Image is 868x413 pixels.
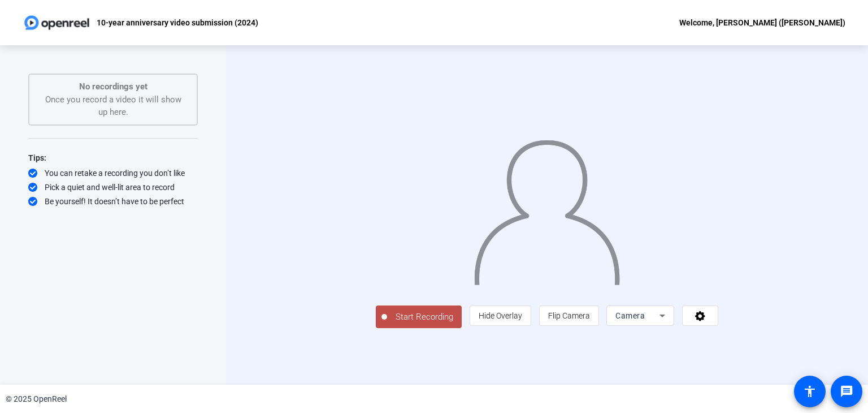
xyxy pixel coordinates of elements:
mat-icon: message [840,385,853,398]
div: You can retake a recording you don’t like [28,167,198,179]
span: Flip Camera [548,311,590,320]
div: Welcome, [PERSON_NAME] ([PERSON_NAME]) [679,16,845,29]
img: OpenReel logo [23,11,91,34]
div: Pick a quiet and well-lit area to record [28,182,198,193]
button: Hide Overlay [470,306,531,326]
p: No recordings yet [41,80,185,93]
span: Camera [615,311,645,320]
span: Start Recording [387,311,462,324]
button: Start Recording [376,306,462,328]
span: Hide Overlay [479,311,522,320]
img: overlay [473,131,621,285]
div: Tips: [28,151,198,165]
mat-icon: accessibility [803,385,817,398]
button: Flip Camera [539,306,599,326]
div: © 2025 OpenReel [6,393,67,405]
p: 10-year anniversary video submission (2024) [97,16,258,29]
div: Be yourself! It doesn’t have to be perfect [28,196,198,207]
div: Once you record a video it will show up here. [41,80,185,119]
